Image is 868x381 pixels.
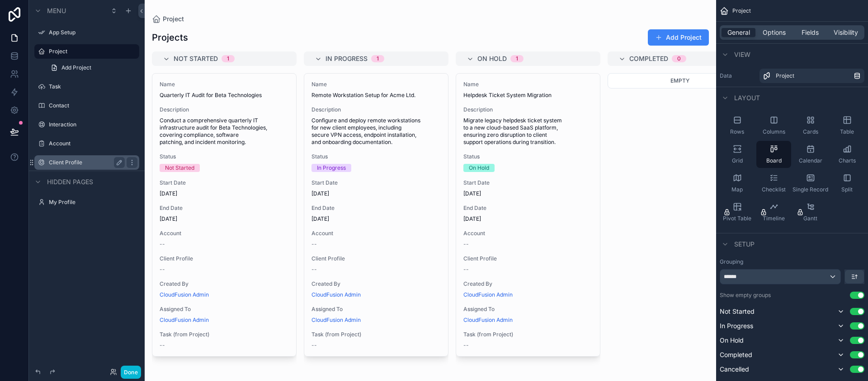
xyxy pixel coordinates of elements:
[49,121,137,128] label: Interaction
[803,215,817,222] span: Gantt
[841,186,853,193] span: Split
[49,102,137,109] label: Contact
[49,29,137,36] label: App Setup
[720,365,749,374] span: Cancelled
[731,186,743,193] span: Map
[49,48,134,55] label: Project
[802,28,819,37] span: Fields
[720,199,755,226] button: Pivot Table
[830,141,864,168] button: Charts
[830,170,864,197] button: Split
[45,60,139,75] a: Add Project
[759,69,864,83] a: Project
[834,28,858,37] span: Visibility
[720,258,743,265] label: Grouping
[720,292,771,299] label: Show empty groups
[720,170,755,197] button: Map
[727,28,750,37] span: General
[720,112,755,139] button: Rows
[793,112,828,139] button: Cards
[49,199,137,206] label: My Profile
[830,112,864,139] button: Table
[720,321,753,330] span: In Progress
[763,128,785,135] span: Columns
[734,50,750,59] span: View
[799,157,822,164] span: Calendar
[793,141,828,168] button: Calendar
[756,141,791,168] button: Board
[49,140,137,147] label: Account
[732,157,743,164] span: Grid
[47,177,93,186] span: Hidden pages
[49,83,137,90] label: Task
[49,159,121,166] label: Client Profile
[763,28,786,37] span: Options
[762,186,786,193] span: Checklist
[839,157,856,164] span: Charts
[763,215,785,222] span: Timeline
[734,240,755,249] span: Setup
[47,6,66,15] span: Menu
[756,199,791,226] button: Timeline
[840,128,854,135] span: Table
[756,112,791,139] button: Columns
[766,157,782,164] span: Board
[732,7,751,14] span: Project
[720,72,756,79] label: Data
[730,128,744,135] span: Rows
[793,186,828,193] span: Single Record
[720,336,744,345] span: On Hold
[793,170,828,197] button: Single Record
[756,170,791,197] button: Checklist
[803,128,818,135] span: Cards
[776,72,794,79] span: Project
[793,199,828,226] button: Gantt
[720,307,755,316] span: Not Started
[61,64,91,71] span: Add Project
[121,366,141,379] button: Done
[720,141,755,168] button: Grid
[720,350,752,359] span: Completed
[723,215,751,222] span: Pivot Table
[734,93,760,102] span: Layout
